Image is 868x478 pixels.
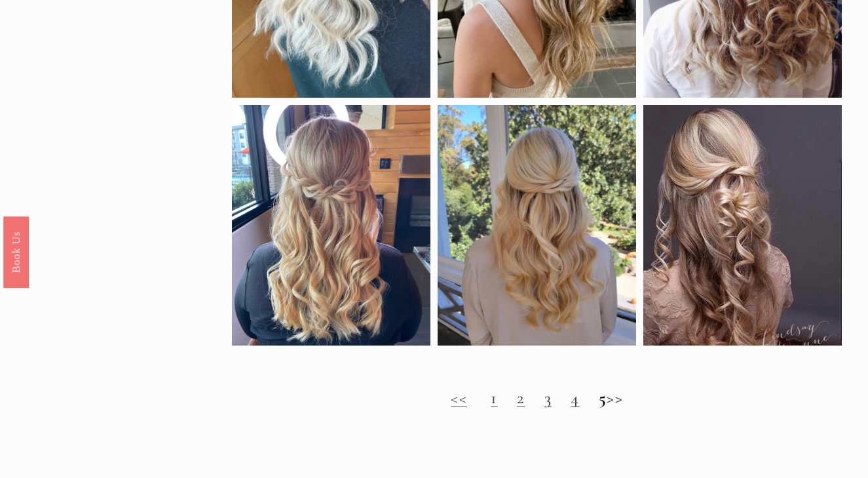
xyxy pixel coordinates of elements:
[3,216,29,287] a: Book Us
[544,388,552,408] a: 3
[451,388,467,408] a: <<
[517,388,525,408] a: 2
[232,388,842,408] h2: >>
[491,388,497,408] a: 1
[599,388,607,408] strong: 5
[571,388,579,408] a: 4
